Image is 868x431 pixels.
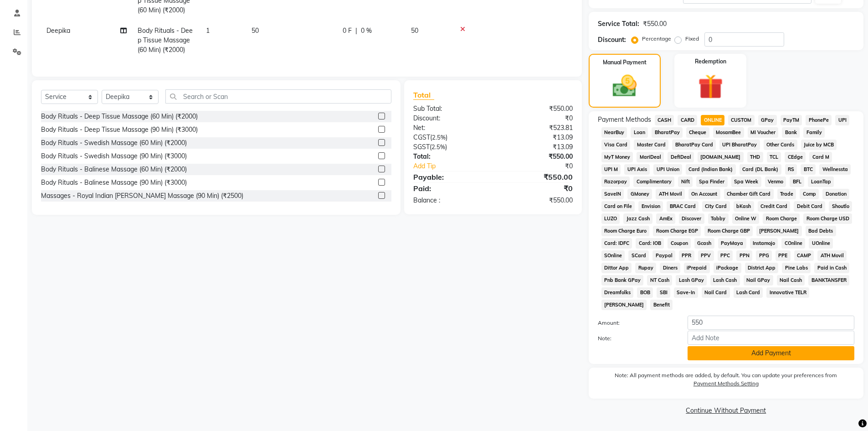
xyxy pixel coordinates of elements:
[690,71,731,102] img: _gift.svg
[647,275,672,286] span: NT Cash
[624,164,650,175] span: UPI Axis
[601,140,631,150] span: Visa Card
[493,142,580,152] div: ₹13.09
[740,164,781,175] span: Card (DL Bank)
[413,143,430,151] span: SGST
[601,164,621,175] span: UPI M
[411,26,418,35] span: 50
[748,127,779,138] span: MI Voucher
[165,89,391,104] input: Search or Scan
[806,226,836,236] span: Bad Debts
[598,115,651,125] span: Payment Methods
[790,177,804,187] span: BFL
[679,250,694,261] span: PPR
[777,189,796,199] span: Trade
[601,226,650,236] span: Room Charge Euro
[601,275,644,286] span: Pnb Bank GPay
[713,127,744,138] span: MosamBee
[591,319,681,327] label: Amount:
[701,115,724,125] span: ONLINE
[637,152,664,162] span: MariDeal
[764,140,797,150] span: Other Cards
[432,134,446,141] span: 2.5%
[736,250,752,261] span: PPN
[601,250,625,261] span: SOnline
[800,189,819,199] span: Comp
[406,161,507,171] a: Add Tip
[781,238,805,249] span: COnline
[406,152,493,161] div: Total:
[603,58,647,67] label: Manual Payment
[637,287,653,298] span: BOB
[41,165,187,174] div: Body Rituals - Balinese Massage (60 Min) (₹2000)
[605,72,644,100] img: _cash.svg
[676,275,707,286] span: Lash GPay
[413,90,434,100] span: Total
[601,238,632,249] span: Card: IDFC
[747,152,763,162] span: THD
[829,201,852,212] span: Shoutlo
[758,201,791,212] span: Credit Card
[763,213,800,224] span: Room Charge
[819,164,851,175] span: Wellnessta
[744,275,773,286] span: Nail GPay
[41,151,187,161] div: Body Rituals - Swedish Massage (90 Min) (₹3000)
[698,250,714,261] span: PPV
[718,250,733,261] span: PPC
[652,250,675,261] span: Paypal
[732,213,760,224] span: Online W
[361,26,372,36] span: 0 %
[704,226,753,236] span: Room Charge GBP
[601,177,630,187] span: Razorpay
[668,152,694,162] span: DefiDeal
[493,133,580,142] div: ₹13.09
[756,250,772,261] span: PPG
[633,177,674,187] span: Complimentary
[710,275,740,286] span: Lash Cash
[653,226,701,236] span: Room Charge EGP
[206,26,210,35] span: 1
[406,183,493,194] div: Paid:
[406,104,493,114] div: Sub Total:
[493,183,580,194] div: ₹0
[688,316,854,330] input: Amount
[814,263,849,273] span: Paid in Cash
[808,275,849,286] span: BANKTANSFER
[794,250,814,261] span: CAMP
[601,263,632,273] span: Dittor App
[601,189,624,199] span: SaveIN
[667,201,699,212] span: BRAC Card
[355,26,357,36] span: |
[406,196,493,205] div: Balance :
[601,287,634,298] span: Dreamfolks
[41,112,198,121] div: Body Rituals - Deep Tissue Massage (60 Min) (₹2000)
[413,133,430,141] span: CGST
[508,161,580,171] div: ₹0
[801,164,816,175] span: BTC
[728,115,755,125] span: CUSTOM
[781,115,802,125] span: PayTM
[686,164,736,175] span: Card (Indian Bank)
[601,213,620,224] span: LUZO
[656,189,685,199] span: ATH Movil
[777,275,805,286] span: Nail Cash
[655,115,674,125] span: CASH
[688,346,854,360] button: Add Payment
[765,177,786,187] span: Venmo
[803,213,852,224] span: Room Charge USD
[708,213,729,224] span: Tabby
[806,115,832,125] span: PhonePe
[627,189,652,199] span: GMoney
[702,287,730,298] span: Nail Card
[679,213,704,224] span: Discover
[406,114,493,123] div: Discount:
[745,263,779,273] span: District App
[598,35,626,45] div: Discount:
[493,114,580,123] div: ₹0
[835,115,849,125] span: UPI
[758,115,777,125] span: GPay
[41,178,187,187] div: Body Rituals - Balinese Massage (90 Min) (₹3000)
[794,201,825,212] span: Debit Card
[686,127,709,138] span: Cheque
[782,127,800,138] span: Bank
